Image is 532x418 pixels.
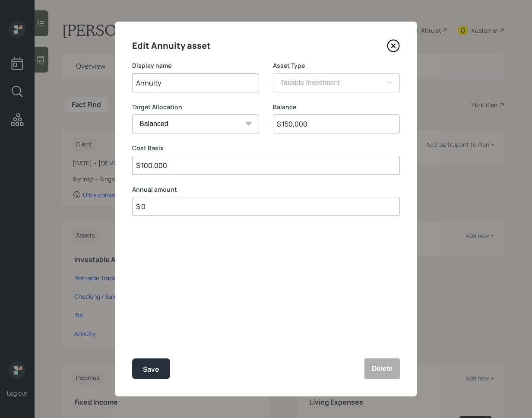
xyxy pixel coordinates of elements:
[132,39,211,53] h4: Edit Annuity asset
[132,103,259,111] label: Target Allocation
[132,358,170,379] button: Save
[273,61,400,70] label: Asset Type
[132,185,400,194] label: Annual amount
[364,358,400,379] button: Delete
[132,61,259,70] label: Display name
[273,103,400,111] label: Balance
[132,144,400,152] label: Cost Basis
[143,364,159,375] div: Save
